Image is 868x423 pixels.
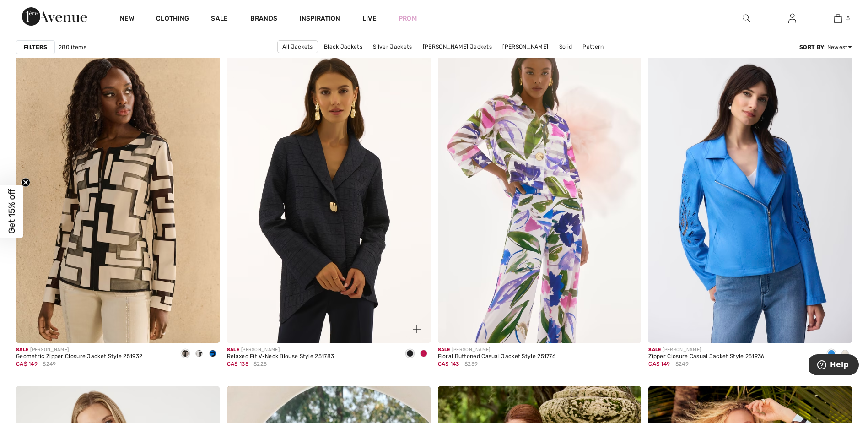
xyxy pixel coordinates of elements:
span: Inspiration [299,15,340,24]
a: Black Jackets [319,41,367,53]
span: CA$ 143 [438,361,459,367]
span: Get 15% off [6,189,17,234]
div: Geranium [417,347,431,362]
div: Coastal blue/black [206,347,220,362]
div: Moonstone [838,347,852,362]
a: Sign In [781,13,803,24]
span: $249 [675,360,689,368]
a: Live [362,14,377,23]
span: CA$ 149 [16,361,38,367]
span: CA$ 149 [648,361,670,367]
a: Silver Jackets [368,41,416,53]
span: Sale [16,347,28,352]
div: Floral Buttoned Casual Jacket Style 251776 [438,353,556,360]
img: Relaxed Fit V-Neck Blouse Style 251783. Midnight Blue [227,38,431,343]
span: 5 [846,14,850,22]
div: [PERSON_NAME] [16,347,142,353]
div: Midnight Blue [403,347,417,362]
div: [PERSON_NAME] [438,347,556,353]
a: Pattern [578,41,608,53]
img: search the website [743,13,750,24]
span: Sale [648,347,661,352]
div: Vanilla/Black [192,347,206,362]
div: Geometric Zipper Closure Jacket Style 251932 [16,353,142,360]
img: plus_v2.svg [413,325,421,333]
strong: Filters [24,43,47,51]
iframe: Opens a widget where you can find more information [809,354,859,377]
img: 1ère Avenue [22,7,87,26]
div: : Newest [799,43,852,51]
span: $225 [253,360,267,368]
a: [PERSON_NAME] Jackets [418,41,496,53]
div: Coastal blue [825,347,838,362]
a: Prom [399,14,417,23]
img: My Info [788,13,796,24]
a: All Jackets [277,40,318,53]
strong: Sort By [799,44,824,50]
img: Geometric Zipper Closure Jacket Style 251932. Moonstone/black [16,38,220,343]
span: $239 [464,360,478,368]
div: Moonstone/black [178,347,192,362]
a: Sale [211,15,228,24]
span: Sale [438,347,450,352]
a: New [120,15,134,24]
span: Sale [227,347,239,352]
img: My Bag [834,13,842,24]
button: Close teaser [21,178,30,187]
a: [PERSON_NAME] [498,41,553,53]
span: 280 items [59,43,86,51]
a: Solid [555,41,577,53]
div: [PERSON_NAME] [227,347,334,353]
img: Floral Buttoned Casual Jacket Style 251776. Offwhite/Multi [438,38,642,343]
a: Clothing [156,15,189,24]
img: Zipper Closure Casual Jacket Style 251936. Coastal blue [648,38,852,343]
div: Relaxed Fit V-Neck Blouse Style 251783 [227,353,334,360]
div: [PERSON_NAME] [648,347,764,353]
span: CA$ 135 [227,361,248,367]
a: Brands [250,15,278,24]
span: $249 [43,360,56,368]
a: 5 [815,13,860,24]
div: Zipper Closure Casual Jacket Style 251936 [648,353,764,360]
